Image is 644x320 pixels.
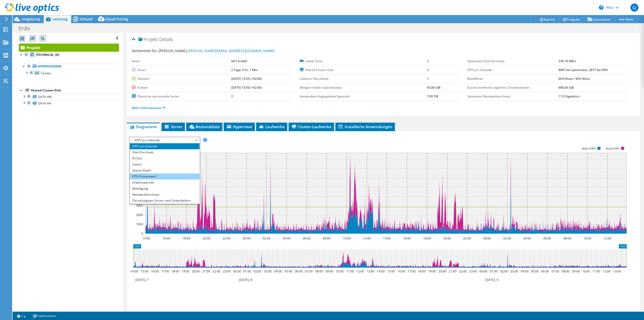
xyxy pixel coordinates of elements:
[213,269,220,273] text: 22:00
[467,76,558,81] label: Read/Write
[383,236,391,240] text: 14:00
[363,236,371,240] text: 12:00
[142,236,150,240] text: 14:00
[303,236,311,240] text: 06:00
[130,198,199,204] li: Die wichtigsten Server nach Seitenfehlern
[423,236,431,240] text: 18:00
[141,269,148,273] text: 15:00
[463,236,471,240] text: 22:00
[558,77,590,81] b: 60% Read / 40% Write
[231,77,262,81] b: [DATE] 13:55 (+02:00)
[500,269,508,273] text: 02:00
[558,85,574,90] b: 468,56 GiB
[19,63,119,70] a: Hypervisoren
[132,59,231,64] label: Konto
[613,269,621,273] text: 13:00
[503,236,511,240] text: 02:00
[346,269,354,273] text: 11:00
[356,269,364,273] text: 12:00
[129,309,202,319] h2: Erweiterte Diagramm-Steuerung
[223,269,231,273] text: 23:00
[305,269,313,273] text: 07:00
[523,236,531,240] text: 04:00
[326,269,333,273] text: 09:00
[138,37,158,42] span: Projekt
[19,70,119,76] a: Cluster
[254,269,261,273] text: 02:00
[459,269,467,273] text: 22:00
[467,94,558,99] label: Spitzenlast Netzwerkdurchsatz
[130,161,199,167] li: Latenz
[558,59,576,63] b: 230,10 MB/s
[377,269,385,273] text: 14:00
[490,269,498,273] text: 01:00
[583,236,591,240] text: 10:00
[584,15,615,23] a: Exportieren
[467,85,558,90] label: Durchschnittliches tägliches Schreibvolumen
[427,77,429,81] b: 1
[427,59,429,63] b: 2
[558,68,608,72] b: 8687 bei Spitzenlast, 2877 bei 95%
[291,124,332,129] span: Cluster-Laufwerke
[551,269,559,273] text: 07:00
[467,59,558,64] label: Spitzenlast Disk-Durchsatz
[130,186,199,192] li: Beteiligung
[19,100,119,106] a: DATA-HA
[427,85,440,90] b: 45,00 GiB
[164,124,182,129] span: Server
[41,71,51,75] span: Cluster
[572,269,580,273] text: 09:00
[582,269,590,273] text: 10:00
[231,85,262,90] b: [DATE] 13:56 (+02:00)
[264,269,272,273] text: 03:00
[300,85,427,90] label: Belegter lokaler Speicherplatz
[192,269,200,273] text: 20:00
[130,192,199,198] li: Netzwerkdurchsatz
[243,236,251,240] text: 00:00
[188,48,275,53] a: [PERSON_NAME][EMAIL_ADDRESS][DOMAIN_NAME]
[132,76,231,81] label: Startzeit
[182,269,189,273] text: 19:00
[603,269,611,273] text: 12:00
[479,269,487,273] text: 00:00
[130,173,199,180] li: CPU-Prozentwert
[283,236,291,240] text: 04:00
[343,236,351,240] text: 10:00
[427,68,429,72] b: 2
[161,269,169,273] text: 17:00
[223,236,230,240] text: 22:00
[231,94,233,98] b: 2
[132,94,231,99] label: Physische und virtuelle Server
[630,4,638,12] span: CJ
[158,48,275,53] span: [PERSON_NAME],
[300,67,427,73] label: Shared-Cluster-Disk
[274,269,282,273] text: 04:00
[443,236,451,240] text: 20:00
[130,149,199,155] li: Disk-Durchsatz
[130,180,199,186] li: Arbeitsspeicher
[129,124,157,129] span: Diagramme
[132,85,231,90] label: Endzeit
[285,269,292,273] text: 05:00
[14,313,29,319] a: 2
[367,269,374,273] text: 13:00
[130,269,138,273] text: 14:00
[467,67,558,73] label: IOPS pro Sekunde
[243,269,251,273] text: 01:00
[105,17,128,21] span: Cloud Pricing
[130,155,199,161] li: IO-Size
[132,48,158,53] label: Vorbereitet für:
[231,68,258,72] b: 2 Tage, 0 hr, 1 Min.
[163,236,170,240] text: 16:00
[403,236,411,240] text: 16:00
[36,53,59,57] b: [TECHNICAL_ID]
[183,236,190,240] text: 18:00
[614,15,638,23] a: Mehr
[189,124,220,129] span: Bestandsliste
[428,269,436,273] text: 19:00
[582,147,596,150] text: Write IOPS
[606,147,620,150] text: Read IOPS
[132,106,165,110] a: Mehr Informationen
[541,269,549,273] text: 06:00
[31,87,119,93] div: Shared-Cluster-Disk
